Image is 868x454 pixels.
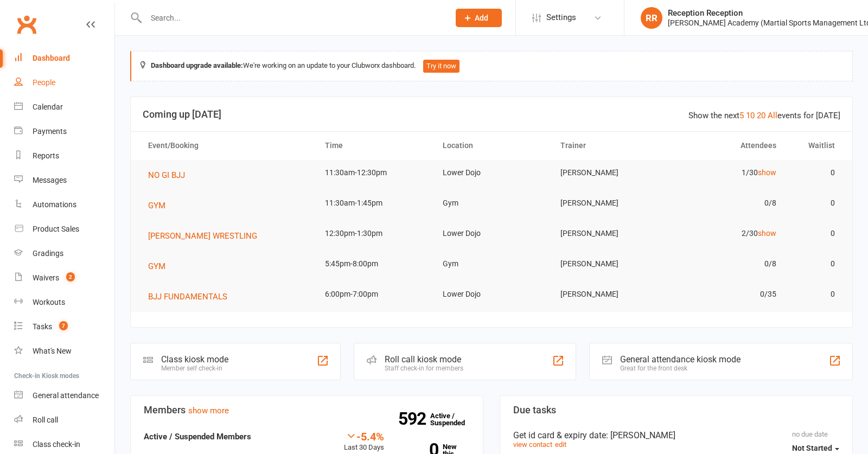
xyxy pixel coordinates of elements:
td: 12:30pm-1:30pm [315,221,433,246]
strong: 592 [398,411,430,427]
span: Add [475,14,488,22]
td: 1/30 [668,160,786,186]
a: Dashboard [14,46,114,71]
td: 0 [786,190,845,216]
td: [PERSON_NAME] [551,251,668,277]
div: Automations [33,200,76,209]
div: Class check-in [33,440,80,449]
div: Show the next events for [DATE] [688,109,840,122]
span: Not Started [792,444,832,452]
span: GYM [148,261,165,271]
td: 0/8 [668,251,786,277]
div: General attendance kiosk mode [620,354,741,365]
a: 20 [757,111,765,120]
a: show [758,168,776,177]
h3: Members [144,405,470,415]
td: [PERSON_NAME] [551,282,668,307]
a: People [14,71,114,95]
button: GYM [148,199,173,212]
td: Gym [433,251,551,277]
td: 5:45pm-8:00pm [315,251,433,277]
td: 0 [786,221,845,246]
div: Product Sales [33,225,79,233]
td: Gym [433,190,551,216]
div: People [33,78,55,87]
a: General attendance kiosk mode [14,383,114,408]
span: NO GI BJJ [148,170,185,180]
button: NO GI BJJ [148,169,193,182]
div: Roll call kiosk mode [385,354,463,365]
a: All [768,111,777,120]
input: Search... [143,10,442,25]
a: Product Sales [14,217,114,241]
td: [PERSON_NAME] [551,190,668,216]
a: show more [188,406,229,415]
a: Reports [14,144,114,168]
span: GYM [148,201,165,210]
strong: Dashboard upgrade available: [151,61,243,69]
td: 0 [786,282,845,307]
td: 6:00pm-7:00pm [315,282,433,307]
a: Calendar [14,95,114,119]
td: 11:30am-12:30pm [315,160,433,186]
th: Time [315,132,433,159]
th: Trainer [551,132,668,159]
div: Payments [33,127,67,136]
a: Gradings [14,241,114,266]
h3: Due tasks [513,405,839,415]
div: -5.4% [344,430,384,442]
td: Lower Dojo [433,282,551,307]
strong: Active / Suspended Members [144,432,251,442]
button: Add [456,9,502,27]
div: Dashboard [33,54,70,62]
td: 0 [786,251,845,277]
div: Member self check-in [161,365,228,372]
div: Messages [33,176,67,184]
a: 10 [746,111,755,120]
a: show [758,229,776,238]
td: 2/30 [668,221,786,246]
th: Location [433,132,551,159]
span: [PERSON_NAME] WRESTLING [148,231,257,241]
div: General attendance [33,391,99,400]
td: Lower Dojo [433,221,551,246]
div: Gradings [33,249,63,258]
div: Calendar [33,103,63,111]
span: : [PERSON_NAME] [606,430,675,440]
button: GYM [148,260,173,273]
button: BJJ FUNDAMENTALS [148,290,235,303]
button: [PERSON_NAME] WRESTLING [148,229,265,242]
a: Tasks 7 [14,315,114,339]
a: Waivers 2 [14,266,114,290]
a: Messages [14,168,114,193]
th: Attendees [668,132,786,159]
th: Event/Booking [138,132,315,159]
a: Clubworx [13,11,40,38]
span: 2 [66,272,75,282]
td: 0 [786,160,845,186]
button: Try it now [423,60,459,73]
td: 0/35 [668,282,786,307]
div: Workouts [33,298,65,306]
td: [PERSON_NAME] [551,221,668,246]
a: Workouts [14,290,114,315]
td: 11:30am-1:45pm [315,190,433,216]
th: Waitlist [786,132,845,159]
td: Lower Dojo [433,160,551,186]
div: Tasks [33,322,52,331]
a: Automations [14,193,114,217]
a: Payments [14,119,114,144]
a: 592Active / Suspended [430,404,478,434]
div: Great for the front desk [620,365,741,372]
div: RR [641,7,662,29]
div: Roll call [33,415,58,424]
a: What's New [14,339,114,363]
span: 7 [59,321,68,330]
div: We're working on an update to your Clubworx dashboard. [130,51,853,81]
div: Waivers [33,273,59,282]
div: Last 30 Days [344,430,384,453]
a: edit [555,440,566,449]
h3: Coming up [DATE] [143,109,840,120]
a: view contact [513,440,552,449]
td: [PERSON_NAME] [551,160,668,186]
